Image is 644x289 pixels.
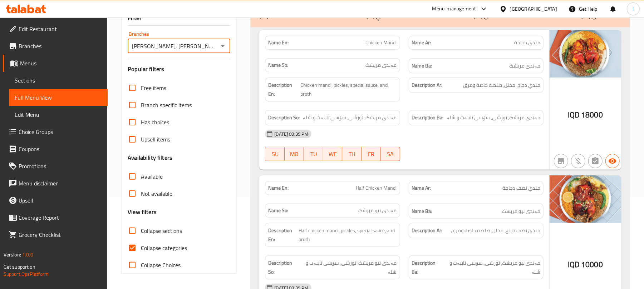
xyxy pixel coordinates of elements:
strong: Description So: [268,113,300,122]
strong: Name Ba: [412,61,432,70]
button: SA [381,147,400,161]
button: Purchased item [571,154,585,168]
p: المندي [366,11,393,20]
span: مندي دجاجة [514,39,540,46]
a: Edit Restaurant [3,20,108,38]
strong: Name So: [268,207,288,214]
span: Collapse Choices [141,261,181,269]
a: Coupons [3,140,108,158]
strong: Name En: [268,184,289,192]
span: Collapse sections [141,226,182,235]
span: l [633,5,634,13]
span: Get support on: [4,262,36,271]
a: Menu disclaimer [3,175,108,192]
strong: Name So: [268,61,288,69]
h3: View filters [128,208,157,216]
a: Menus [3,55,108,72]
span: Edit Restaurant [19,25,102,33]
span: FR [364,149,378,159]
span: Chicken Mandi [366,39,397,46]
span: مەندی نیو مریشک، تورشی، سۆسی تایبەت و شلە [300,259,397,276]
a: Full Menu View [9,89,108,106]
span: Coupons [19,145,102,153]
span: Half chicken mandi, pickles, special sauce, and broth [299,226,397,244]
strong: Name En: [268,39,289,46]
span: Grocery Checklist [19,230,102,239]
span: Menus [20,59,102,68]
img: %D9%85%D9%86%D8%AF%D9%8A_%D9%86%D8%B5_%D8%AF%D8%AC%D8%A7%D8%AC638952936505355397.jpg [550,175,621,223]
span: مندي دجاج، مخلل، صلصة خاصة ومرق [463,81,540,90]
a: Support.OpsPlatform [4,269,49,279]
span: TU [307,149,320,159]
button: TU [304,147,323,161]
span: Choice Groups [19,128,102,136]
h3: Availability filters [128,154,172,162]
span: Not available [141,189,172,198]
span: [DATE] 08:39 PM [271,131,311,138]
span: مەندی مریشک [509,61,540,70]
button: Open [218,41,228,51]
span: Upsell [19,196,102,205]
a: Promotions [3,158,108,175]
button: MO [285,147,304,161]
span: Has choices [141,118,169,126]
span: IQD [568,258,580,271]
span: Full Menu View [15,93,102,102]
strong: Description Ba: [412,259,442,276]
span: Menu disclaimer [19,179,102,188]
a: Grocery Checklist [3,226,108,243]
span: Edit Menu [15,110,102,119]
span: 10000 [581,258,603,271]
button: WE [323,147,343,161]
span: مندي نصف دجاجة [502,184,540,192]
span: SU [268,149,282,159]
span: مندي نصف دجاج، مخلل، صلصة خاصة ومرق [451,226,540,235]
strong: Description En: [268,81,299,98]
button: Available [605,154,620,168]
img: %D9%85%D9%86%D8%AF%D9%8A_%D8%AF%D8%AC%D8%A7%D8%AC%D8%A9638952936179886299.jpg [550,30,621,78]
span: MO [287,149,301,159]
strong: Description Ba: [412,113,444,122]
strong: Description En: [268,226,297,244]
a: Choice Groups [3,123,108,140]
strong: Description Ar: [412,226,443,235]
p: مەندی [474,11,501,20]
span: TH [345,149,359,159]
button: Not has choices [588,154,603,168]
span: IQD [568,108,580,122]
span: مەندی نیو مریشک [502,207,540,216]
a: Upsell [3,192,108,209]
span: مەندی مریشک، تورشی، سۆسی تایبەت و شلە [447,113,540,122]
a: Coverage Report [3,209,108,226]
span: Collapse categories [141,244,187,252]
p: Mandi [259,11,286,20]
span: Chicken mandi, pickles, special sauce, and broth [300,81,397,98]
span: Version: [4,250,21,259]
span: مەندی مریشک [366,61,397,69]
strong: Description So: [268,259,299,276]
a: Branches [3,38,108,55]
span: مەندی نیو مریشک، تورشی، سۆسی تایبەت و شلە [444,259,540,276]
button: SU [265,147,285,161]
button: FR [362,147,381,161]
span: Available [141,172,163,181]
strong: Name Ba: [412,207,432,216]
a: Sections [9,72,108,89]
strong: Name Ar: [412,184,431,192]
h3: Popular filters [128,65,230,73]
span: Coverage Report [19,213,102,222]
button: Not branch specific item [554,154,568,168]
span: Promotions [19,162,102,170]
strong: Description Ar: [412,81,443,90]
div: Filter [128,10,230,26]
span: مەندی مریشک، تورشی، سۆسی تایبەت و شلە [303,113,397,122]
span: Free items [141,84,166,92]
span: مەندی نیو مریشک [359,207,397,214]
div: [GEOGRAPHIC_DATA] [510,5,557,13]
a: Edit Menu [9,106,108,123]
span: Upsell items [141,135,170,144]
strong: Name Ar: [412,39,431,46]
span: SA [384,149,397,159]
span: 18000 [581,108,603,122]
button: TH [342,147,362,161]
